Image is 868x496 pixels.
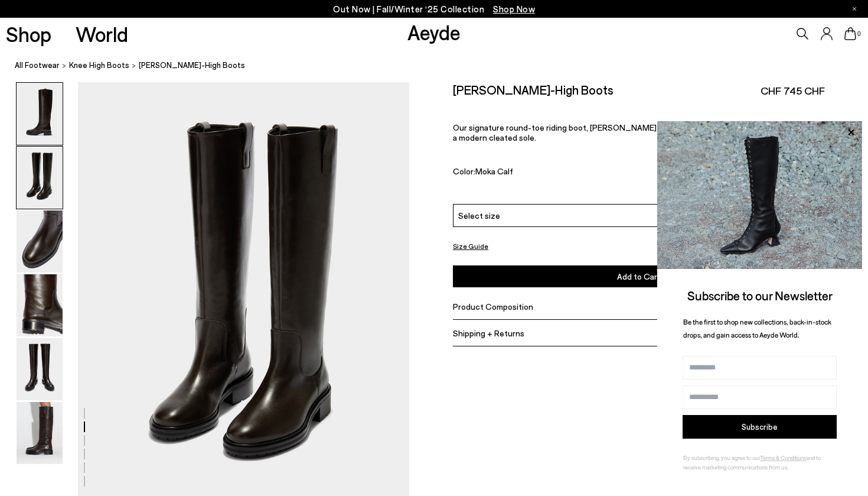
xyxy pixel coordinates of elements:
span: By subscribing, you agree to our [683,454,760,461]
button: Size Guide [453,239,488,254]
img: Henry Knee-High Boots - Image 5 [17,338,63,400]
span: 0 [856,31,862,37]
h2: [PERSON_NAME]-High Boots [453,82,614,97]
span: Subscribe to our Newsletter [687,288,833,303]
p: Out Now | Fall/Winter ‘25 Collection [333,2,535,17]
a: Aeyde [407,20,461,44]
span: Add to Cart [617,271,661,281]
button: Subscribe [683,415,837,439]
p: Our signature round-toe riding boot, [PERSON_NAME] showcases traditional detailing teamed with a ... [453,122,825,142]
a: 0 [844,27,856,40]
span: CHF 745 CHF [761,83,825,98]
span: [PERSON_NAME]-High Boots [139,59,245,72]
span: Shipping + Returns [453,328,524,338]
a: Shop [6,24,51,44]
div: Color: [453,166,746,180]
span: Select size [458,209,500,222]
a: Terms & Conditions [760,454,806,461]
img: Henry Knee-High Boots - Image 2 [17,147,63,209]
img: 2a6287a1333c9a56320fd6e7b3c4a9a9.jpg [657,121,862,269]
a: World [76,24,128,44]
img: Henry Knee-High Boots - Image 3 [17,210,63,273]
span: Be the first to shop new collections, back-in-stock drops, and gain access to Aeyde World. [683,317,831,339]
span: Moka Calf [475,166,513,176]
span: Product Composition [453,302,533,312]
img: Henry Knee-High Boots - Image 4 [17,274,63,336]
a: knee high boots [69,59,129,72]
a: All Footwear [15,59,60,72]
nav: breadcrumb [15,50,868,82]
img: Henry Knee-High Boots - Image 6 [17,402,63,464]
img: Henry Knee-High Boots - Image 1 [17,83,63,145]
span: Navigate to /collections/new-in [493,4,535,14]
button: Add to Cart [453,265,825,287]
span: knee high boots [69,60,129,70]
